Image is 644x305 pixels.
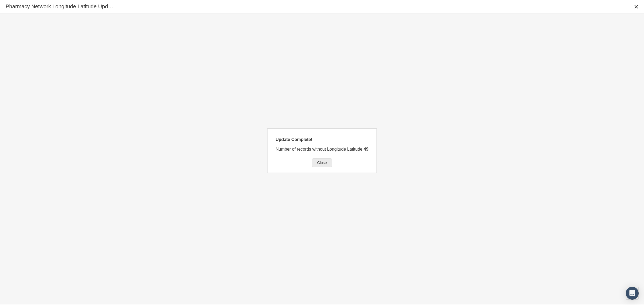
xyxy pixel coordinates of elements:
[631,2,641,12] div: Close
[312,158,332,167] div: Close
[626,287,639,300] div: Open Intercom Messenger
[6,3,115,10] div: Pharmacy Network Longitude Latitude Update
[276,146,368,152] p: Number of records without Longitude Latitude:
[276,137,368,143] p: Update Complete!
[317,161,327,165] span: Close
[364,147,368,151] span: 49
